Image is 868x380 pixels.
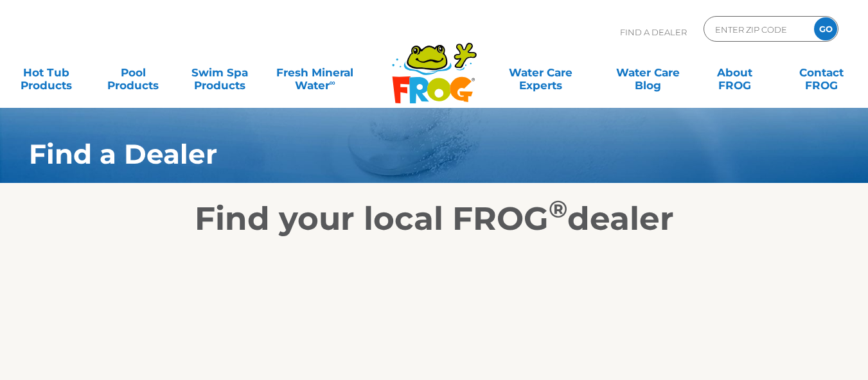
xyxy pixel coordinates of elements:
[486,60,595,85] a: Water CareExperts
[330,78,335,87] sup: ∞
[13,60,80,85] a: Hot TubProducts
[620,16,687,48] p: Find A Dealer
[29,139,774,169] h1: Find a Dealer
[814,17,837,40] input: GO
[186,60,254,85] a: Swim SpaProducts
[549,194,567,223] sup: ®
[614,60,682,85] a: Water CareBlog
[10,200,858,238] h2: Find your local FROG dealer
[788,60,855,85] a: ContactFROG
[273,60,357,85] a: Fresh MineralWater∞
[385,26,484,104] img: Frog Products Logo
[100,60,167,85] a: PoolProducts
[701,60,768,85] a: AboutFROG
